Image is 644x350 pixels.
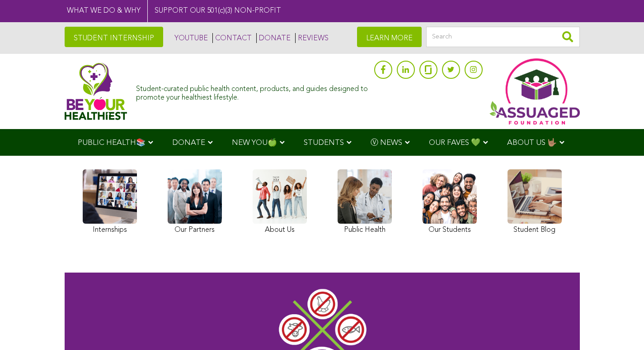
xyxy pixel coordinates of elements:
a: REVIEWS [295,33,329,43]
a: DONATE [256,33,291,43]
a: CONTACT [212,33,252,43]
iframe: Chat Widget [599,307,644,350]
span: ABOUT US 🤟🏽 [507,139,557,147]
span: PUBLIC HEALTH📚 [78,139,146,147]
div: Student-curated public health content, products, and guides designed to promote your healthiest l... [136,81,369,102]
span: Ⓥ NEWS [371,139,402,147]
span: STUDENTS [304,139,344,147]
input: Search [426,27,580,47]
a: YOUTUBE [172,33,208,43]
a: STUDENT INTERNSHIP [65,27,163,47]
span: NEW YOU🍏 [232,139,277,147]
span: DONATE [172,139,205,147]
img: glassdoor [425,65,431,74]
img: Assuaged App [489,58,580,125]
span: OUR FAVES 💚 [429,139,480,147]
img: Assuaged [65,62,127,120]
a: LEARN MORE [357,27,422,47]
div: Navigation Menu [65,129,580,156]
